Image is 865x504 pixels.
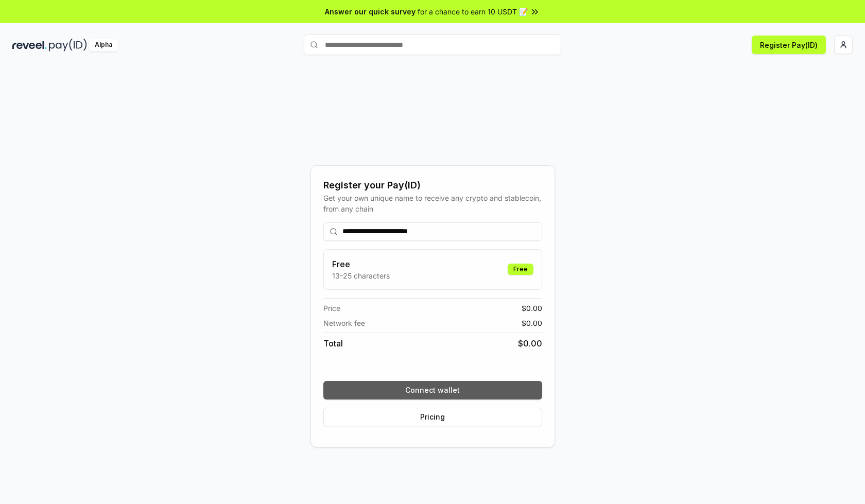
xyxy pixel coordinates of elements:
img: reveel_dark [12,39,47,51]
span: $ 0.00 [518,337,542,350]
div: Alpha [89,39,118,51]
div: Register your Pay(ID) [323,178,542,193]
h3: Free [332,258,390,270]
span: Total [323,337,343,350]
span: $ 0.00 [522,318,542,328]
span: Network fee [323,318,365,328]
span: for a chance to earn 10 USDT 📝 [418,6,528,17]
button: Pricing [323,408,542,426]
span: $ 0.00 [522,303,542,314]
div: Get your own unique name to receive any crypto and stablecoin, from any chain [323,193,542,214]
div: Free [508,264,533,275]
button: Register Pay(ID) [752,36,826,54]
button: Connect wallet [323,381,542,399]
span: Price [323,303,340,314]
img: pay_id [49,39,87,51]
span: Answer our quick survey [325,6,416,17]
p: 13-25 characters [332,270,390,281]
